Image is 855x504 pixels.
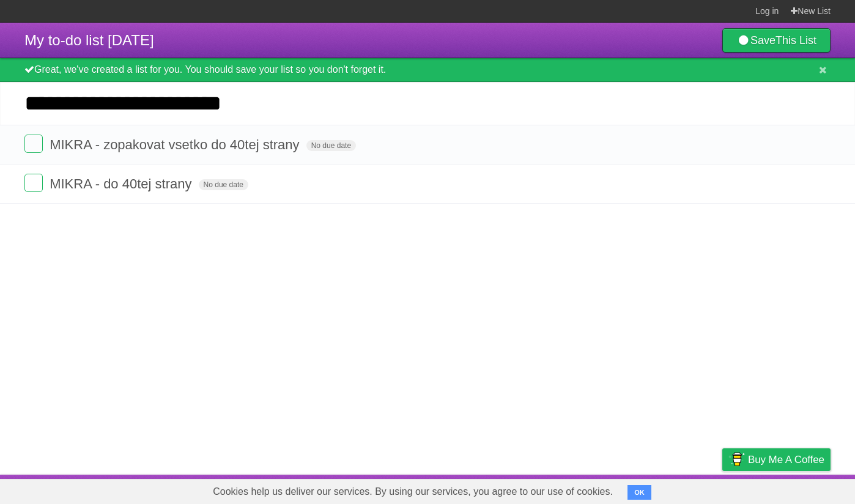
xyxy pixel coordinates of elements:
[728,449,745,470] img: Buy me a coffee
[24,135,43,153] label: Done
[50,137,302,152] span: MIKRA - zopakovat vsetko do 40tej strany
[24,32,154,48] span: My to-do list [DATE]
[306,140,356,151] span: No due date
[753,478,831,501] a: Suggest a feature
[199,179,248,190] span: No due date
[722,28,831,53] a: SaveThis List
[665,478,692,501] a: Terms
[600,478,650,501] a: Developers
[706,478,738,501] a: Privacy
[50,176,194,191] span: MIKRA - do 40tej strany
[627,485,651,500] button: OK
[201,480,625,504] span: Cookies help us deliver our services. By using our services, you agree to our use of cookies.
[24,174,43,192] label: Done
[748,449,824,470] span: Buy me a coffee
[722,448,831,471] a: Buy me a coffee
[560,478,585,501] a: About
[775,34,816,46] b: This List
